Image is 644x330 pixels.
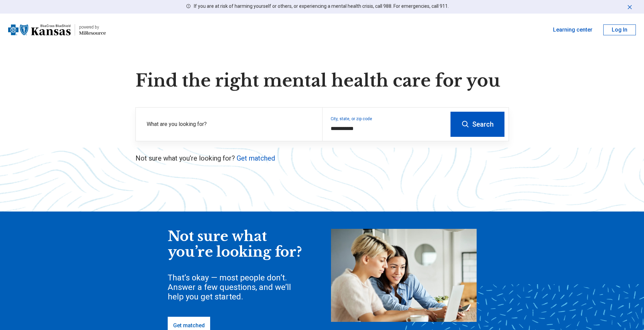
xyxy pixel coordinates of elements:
a: Get matched [237,154,275,162]
img: Blue Cross Blue Shield Kansas [8,22,71,38]
a: Learning center [553,26,592,34]
p: Not sure what you’re looking for? [135,153,509,163]
button: Dismiss [626,3,633,11]
a: Blue Cross Blue Shield Kansaspowered by [8,22,106,38]
div: powered by [79,24,106,30]
button: Search [450,112,504,137]
button: Log In [603,24,636,35]
p: If you are at risk of harming yourself or others, or experiencing a mental health crisis, call 98... [194,3,449,10]
div: That’s okay — most people don’t. Answer a few questions, and we’ll help you get started. [168,273,303,301]
div: Not sure what you’re looking for? [168,229,303,260]
h1: Find the right mental health care for you [135,71,509,91]
label: What are you looking for? [147,120,314,128]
